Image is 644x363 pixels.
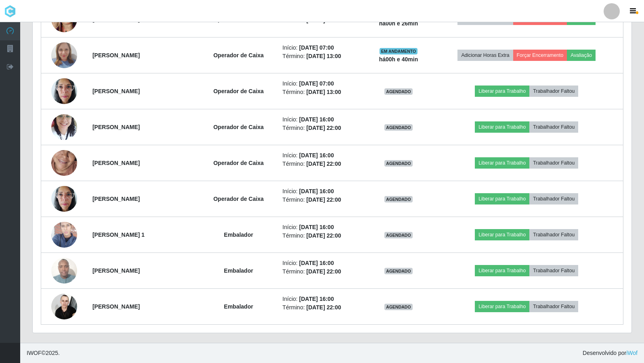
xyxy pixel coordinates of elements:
button: Liberar para Trabalho [475,121,529,133]
span: IWOF [27,350,42,356]
strong: Operador de Caixa [213,124,264,130]
strong: Embalador [224,232,253,238]
button: Trabalhador Faltou [529,157,578,169]
time: [DATE] 22:00 [306,125,341,131]
time: [DATE] 22:00 [306,161,341,167]
time: [DATE] 16:00 [299,296,334,302]
img: 1695721105574.jpeg [51,212,77,258]
button: Liberar para Trabalho [475,157,529,169]
li: Início: [283,44,362,52]
strong: [PERSON_NAME] 1 [92,232,145,238]
li: Término: [283,232,362,240]
time: [DATE] 22:00 [306,196,341,203]
img: 1737673472908.jpeg [51,38,77,73]
strong: [PERSON_NAME] confessor [92,16,168,23]
button: Liberar para Trabalho [475,229,529,240]
span: AGENDADO [384,124,413,131]
img: 1747925689059.jpeg [51,289,77,323]
span: AGENDADO [384,196,413,202]
strong: Operador de Caixa [213,16,264,23]
time: [DATE] 07:00 [299,44,334,51]
li: Início: [283,79,362,88]
img: 1740495747223.jpeg [51,74,77,108]
button: Adicionar Horas Extra [457,50,513,61]
strong: [PERSON_NAME] [92,160,140,166]
li: Início: [283,115,362,124]
time: [DATE] 22:00 [306,304,341,311]
li: Início: [283,223,362,232]
strong: [PERSON_NAME] [92,267,140,274]
strong: Operador de Caixa [213,196,264,202]
button: Liberar para Trabalho [475,86,529,97]
li: Término: [283,160,362,168]
button: Liberar para Trabalho [475,265,529,276]
time: [DATE] 16:00 [299,188,334,194]
strong: Operador de Caixa [213,160,264,166]
li: Término: [283,88,362,96]
li: Término: [283,196,362,204]
img: 1739952008601.jpeg [51,110,77,144]
time: [DATE] 22:00 [306,268,341,275]
strong: Embalador [224,303,253,310]
li: Término: [283,303,362,312]
img: 1746382932878.jpeg [51,253,77,288]
li: Término: [283,267,362,276]
span: © 2025 . [27,349,60,357]
button: Trabalhador Faltou [529,193,578,204]
strong: [PERSON_NAME] [92,124,140,130]
time: [DATE] 07:00 [299,80,334,87]
li: Início: [283,151,362,160]
strong: há 00 h e 26 min [379,20,418,27]
li: Início: [283,187,362,196]
time: [DATE] 16:00 [299,116,334,123]
button: Trabalhador Faltou [529,229,578,240]
button: Trabalhador Faltou [529,301,578,312]
time: [DATE] 13:00 [306,53,341,59]
time: [DATE] 13:00 [306,89,341,95]
strong: Operador de Caixa [213,88,264,94]
span: AGENDADO [384,232,413,238]
strong: [PERSON_NAME] [92,196,140,202]
button: Avaliação [567,50,596,61]
button: Trabalhador Faltou [529,86,578,97]
button: Liberar para Trabalho [475,193,529,204]
time: [DATE] 16:00 [299,152,334,159]
span: EM ANDAMENTO [380,48,418,54]
li: Início: [283,295,362,303]
strong: há 00 h e 40 min [379,56,418,63]
strong: Operador de Caixa [213,52,264,58]
span: AGENDADO [384,268,413,274]
time: [DATE] 22:00 [306,232,341,239]
a: iWof [626,350,638,356]
strong: Embalador [224,267,253,274]
li: Término: [283,124,362,132]
span: AGENDADO [384,160,413,167]
time: [DATE] 16:00 [299,224,334,230]
strong: [PERSON_NAME] [92,88,140,94]
span: AGENDADO [384,88,413,95]
button: Trabalhador Faltou [529,265,578,276]
span: AGENDADO [384,304,413,310]
button: Trabalhador Faltou [529,121,578,133]
button: Liberar para Trabalho [475,301,529,312]
li: Término: [283,52,362,60]
img: CoreUI Logo [4,5,16,17]
button: Forçar Encerramento [513,50,567,61]
time: [DATE] 16:00 [299,260,334,266]
li: Início: [283,259,362,267]
img: 1730402959041.jpeg [51,135,77,191]
img: 1740495747223.jpeg [51,181,77,216]
span: Desenvolvido por [583,349,638,357]
strong: [PERSON_NAME] [92,303,140,310]
strong: [PERSON_NAME] [92,52,140,58]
